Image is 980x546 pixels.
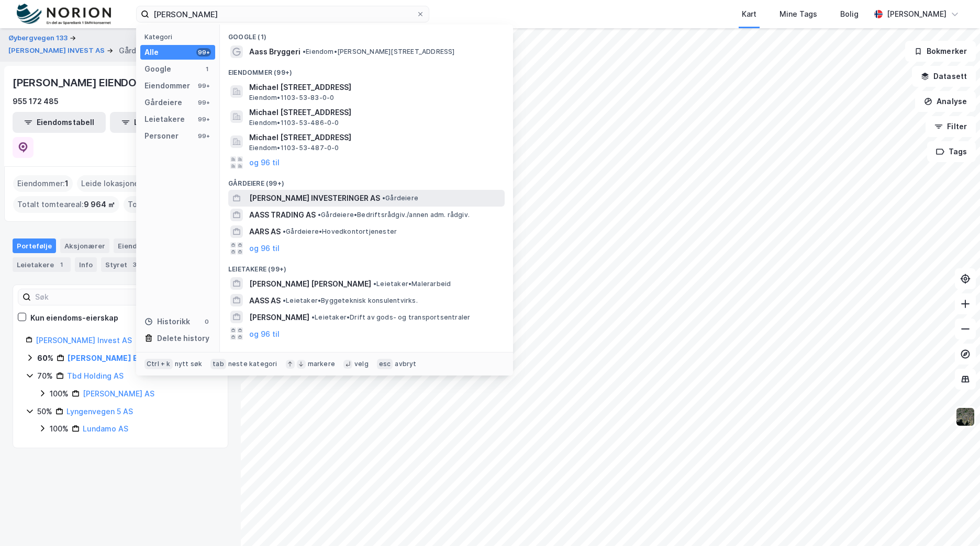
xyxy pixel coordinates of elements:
[308,360,335,368] div: markere
[196,98,211,107] div: 99+
[13,95,59,108] div: 955 172 485
[373,280,451,288] span: Leietaker • Malerarbeid
[17,4,111,25] img: norion-logo.80e7a08dc31c2e691866.png
[318,211,321,219] span: •
[129,259,140,270] div: 3
[283,227,286,235] span: •
[50,388,69,400] div: 100%
[249,106,500,119] span: Michael [STREET_ADDRESS]
[149,6,416,22] input: Søk på adresse, matrikkel, gårdeiere, leietakere eller personer
[210,359,226,369] div: tab
[905,41,976,62] button: Bokmerker
[283,297,418,305] span: Leietaker • Byggeteknisk konsulentvirks.
[927,141,976,162] button: Tags
[8,45,107,56] button: [PERSON_NAME] INVEST AS
[144,79,190,92] div: Eiendommer
[887,8,946,20] div: [PERSON_NAME]
[83,424,128,433] a: Lundamo AS
[50,423,69,435] div: 100%
[303,48,306,55] span: •
[249,119,339,127] span: Eiendom • 1103-53-486-0-0
[144,46,159,59] div: Alle
[249,209,316,221] span: AASS TRADING AS
[83,389,154,398] a: [PERSON_NAME] AS
[249,81,500,94] span: Michael [STREET_ADDRESS]
[119,44,150,57] div: Gårdeier
[196,48,211,56] div: 99+
[196,82,211,90] div: 99+
[196,115,211,123] div: 99+
[915,91,976,112] button: Analyse
[912,66,976,87] button: Datasett
[220,25,513,43] div: Google (1)
[382,194,385,202] span: •
[395,360,416,368] div: avbryt
[249,278,371,290] span: [PERSON_NAME] [PERSON_NAME]
[283,297,286,304] span: •
[203,65,211,73] div: 1
[144,315,190,328] div: Historikk
[249,242,280,255] button: og 96 til
[68,354,178,362] a: [PERSON_NAME] Eiendom AS
[84,198,115,211] span: 9 964 ㎡
[144,63,171,75] div: Google
[36,336,132,345] a: [PERSON_NAME] Invest AS
[124,196,222,213] div: Totalt byggareal :
[60,238,109,253] div: Aksjonærer
[249,225,281,238] span: AARS AS
[75,257,97,272] div: Info
[926,116,976,137] button: Filter
[840,8,859,20] div: Bolig
[377,359,393,369] div: esc
[31,289,146,305] input: Søk
[311,313,315,321] span: •
[249,156,280,169] button: og 96 til
[220,171,513,190] div: Gårdeiere (99+)
[144,359,173,369] div: Ctrl + k
[373,280,376,288] span: •
[249,311,309,324] span: [PERSON_NAME]
[955,407,975,427] img: 9k=
[13,74,164,91] div: [PERSON_NAME] EIENDOM AS
[114,238,178,253] div: Eiendommer
[203,317,211,326] div: 0
[144,130,179,142] div: Personer
[354,360,369,368] div: velg
[101,257,144,272] div: Styret
[220,257,513,276] div: Leietakere (99+)
[13,175,73,192] div: Eiendommer :
[779,8,817,20] div: Mine Tags
[110,112,203,133] button: Leietakertabell
[382,194,418,202] span: Gårdeiere
[742,8,756,20] div: Kart
[13,196,119,213] div: Totalt tomteareal :
[30,312,118,324] div: Kun eiendoms-eierskap
[56,259,66,270] div: 1
[175,360,203,368] div: nytt søk
[13,112,106,133] button: Eiendomstabell
[249,94,334,102] span: Eiendom • 1103-53-83-0-0
[283,227,397,236] span: Gårdeiere • Hovedkontortjenester
[144,33,215,41] div: Kategori
[196,132,211,140] div: 99+
[228,360,277,368] div: neste kategori
[220,342,513,361] div: Personer (99+)
[13,257,71,272] div: Leietakere
[928,496,980,546] div: Kontrollprogram for chat
[37,352,53,365] div: 60%
[220,60,513,79] div: Eiendommer (99+)
[249,45,300,58] span: Aass Bryggeri
[37,370,53,382] div: 70%
[144,113,185,126] div: Leietakere
[318,211,470,219] span: Gårdeiere • Bedriftsrådgiv./annen adm. rådgiv.
[65,177,69,190] span: 1
[8,33,70,43] button: Øybergvegen 133
[249,294,281,307] span: AASS AS
[37,405,52,418] div: 50%
[303,48,455,56] span: Eiendom • [PERSON_NAME][STREET_ADDRESS]
[77,175,153,192] div: Leide lokasjoner :
[249,131,500,144] span: Michael [STREET_ADDRESS]
[928,496,980,546] iframe: Chat Widget
[157,332,209,345] div: Delete history
[13,238,56,253] div: Portefølje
